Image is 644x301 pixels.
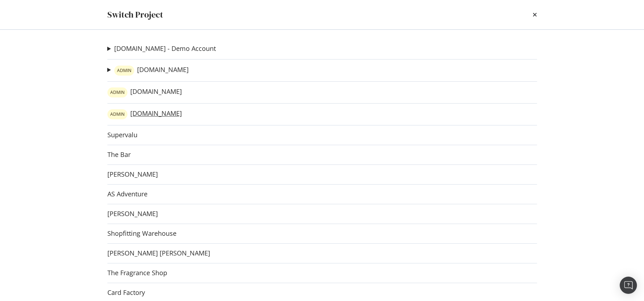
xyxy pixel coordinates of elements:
a: Shopfitting Warehouse [107,230,176,237]
div: times [533,9,537,21]
a: warning label[DOMAIN_NAME] [107,109,182,119]
a: AS Adventure [107,190,147,198]
a: Supervalu [107,131,137,139]
a: [PERSON_NAME] [PERSON_NAME] [107,249,210,257]
div: warning label [114,66,134,76]
summary: warning label[DOMAIN_NAME] [107,65,189,76]
a: Card Factory [107,289,145,296]
a: warning label[DOMAIN_NAME] [114,66,189,76]
span: ADMIN [110,90,125,95]
a: [DOMAIN_NAME] - Demo Account [114,45,216,52]
a: The Bar [107,151,131,158]
span: ADMIN [117,68,131,73]
div: warning label [107,109,127,119]
div: Switch Project [107,9,163,21]
a: The Fragrance Shop [107,269,167,277]
div: warning label [107,87,127,97]
span: ADMIN [110,112,125,116]
div: Open Intercom Messenger [620,277,637,294]
a: warning label[DOMAIN_NAME] [107,87,182,97]
a: [PERSON_NAME] [107,171,158,178]
summary: [DOMAIN_NAME] - Demo Account [107,44,216,53]
a: [PERSON_NAME] [107,210,158,218]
